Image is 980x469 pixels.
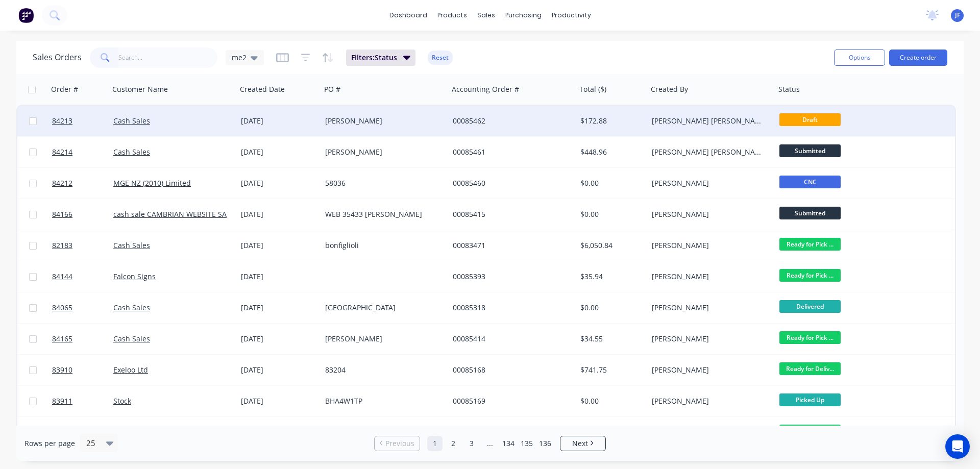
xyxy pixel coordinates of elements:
[52,324,113,354] a: 84165
[385,438,414,449] span: Previous
[482,436,498,451] a: Jump forward
[652,396,765,406] div: [PERSON_NAME]
[52,365,72,375] span: 83910
[241,178,317,188] div: [DATE]
[453,334,566,344] div: 00085414
[241,303,317,313] div: [DATE]
[113,334,150,343] a: Cash Sales
[113,271,156,281] a: Falcon Signs
[889,50,947,66] button: Create order
[955,11,960,20] span: JF
[325,147,438,157] div: [PERSON_NAME]
[113,303,150,312] a: Cash Sales
[52,355,113,385] a: 83910
[652,240,765,251] div: [PERSON_NAME]
[779,300,841,313] span: Delivered
[52,106,113,136] a: 84213
[453,209,566,219] div: 00085415
[453,365,566,375] div: 00085168
[241,240,317,251] div: [DATE]
[446,436,461,451] a: Page 2
[325,396,438,406] div: BHA4W1TP
[580,116,641,126] div: $172.88
[453,396,566,406] div: 00085169
[241,209,317,219] div: [DATE]
[652,209,765,219] div: [PERSON_NAME]
[51,84,78,94] div: Order #
[232,52,247,63] span: me2
[52,178,72,188] span: 84212
[52,137,113,167] a: 84214
[547,8,596,23] div: productivity
[370,436,610,451] ul: Pagination
[580,178,641,188] div: $0.00
[580,271,641,282] div: $35.94
[241,271,317,282] div: [DATE]
[580,396,641,406] div: $0.00
[652,334,765,344] div: [PERSON_NAME]
[346,50,415,66] button: Filters:Status
[580,240,641,251] div: $6,050.84
[52,417,113,448] a: 84181
[384,8,432,23] a: dashboard
[52,396,72,406] span: 83911
[325,116,438,126] div: [PERSON_NAME]
[453,147,566,157] div: 00085461
[113,178,191,188] a: MGE NZ (2010) Limited
[325,303,438,313] div: [GEOGRAPHIC_DATA]
[652,147,765,157] div: [PERSON_NAME] [PERSON_NAME]
[453,303,566,313] div: 00085318
[52,334,72,344] span: 84165
[652,271,765,282] div: [PERSON_NAME]
[453,271,566,282] div: 00085393
[241,147,317,157] div: [DATE]
[112,84,168,94] div: Customer Name
[240,84,285,94] div: Created Date
[501,436,516,451] a: Page 134
[432,8,472,23] div: products
[652,116,765,126] div: [PERSON_NAME] [PERSON_NAME]
[241,116,317,126] div: [DATE]
[652,303,765,313] div: [PERSON_NAME]
[472,8,500,23] div: sales
[325,240,438,251] div: bonfiglioli
[325,365,438,375] div: 83204
[325,178,438,188] div: 58036
[52,230,113,261] a: 82183
[52,261,113,292] a: 84144
[580,303,641,313] div: $0.00
[118,47,218,68] input: Search...
[241,396,317,406] div: [DATE]
[652,178,765,188] div: [PERSON_NAME]
[652,365,765,375] div: [PERSON_NAME]
[779,331,841,344] span: Ready for Pick ...
[375,438,420,449] a: Previous page
[52,240,72,251] span: 82183
[52,209,72,219] span: 84166
[452,84,519,94] div: Accounting Order #
[427,436,443,451] a: Page 1 is your current page
[18,8,34,23] img: Factory
[500,8,547,23] div: purchasing
[580,209,641,219] div: $0.00
[779,425,841,437] span: Ready for Pick ...
[579,84,606,94] div: Total ($)
[779,362,841,375] span: Ready for Deliv...
[453,240,566,251] div: 00083471
[580,365,641,375] div: $741.75
[779,238,841,251] span: Ready for Pick ...
[560,438,605,449] a: Next page
[464,436,479,451] a: Page 3
[351,53,397,63] span: Filters: Status
[779,393,841,406] span: Picked Up
[778,84,800,94] div: Status
[572,438,588,449] span: Next
[834,50,885,66] button: Options
[24,438,75,449] span: Rows per page
[779,144,841,157] span: Submitted
[52,116,72,126] span: 84213
[33,53,82,62] h1: Sales Orders
[779,269,841,282] span: Ready for Pick ...
[113,116,150,126] a: Cash Sales
[453,116,566,126] div: 00085462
